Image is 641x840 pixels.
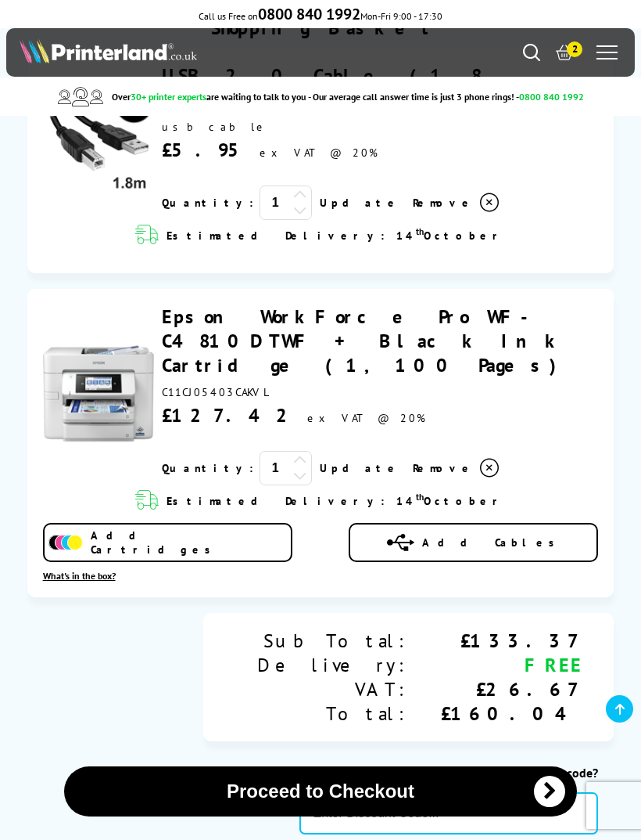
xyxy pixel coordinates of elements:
span: 0800 840 1992 [519,91,584,103]
span: What's in the box? [43,570,116,582]
a: Delete item from your basket [413,191,501,215]
span: Estimated Delivery: 14 October [167,491,507,510]
sup: th [416,225,424,237]
div: FREE [409,653,583,677]
div: Delivery: [235,653,409,677]
div: Sub Total: [235,629,409,653]
a: Update [320,196,400,210]
span: Remove [413,196,474,210]
a: Epson WorkForce Pro WF-C4810DTWF + Black Ink Cartridge (1,100 Pages) [162,305,567,377]
span: - Our average call answer time is just 3 phone rings! - [308,91,584,103]
span: 2 [567,41,582,57]
a: lnk_inthebox [43,570,116,582]
span: ex VAT @ 20% [307,411,425,425]
div: Total: [235,701,409,726]
span: Over are waiting to talk to you [112,91,306,103]
div: VAT: [235,677,409,701]
div: £127.42 [162,403,299,427]
sup: th [416,491,424,503]
a: Delete item from your basket [413,456,501,480]
div: £5.95 [162,138,252,162]
span: 30+ printer experts [131,91,206,103]
span: Add Cartridges [91,528,292,557]
div: £160.04 [409,701,583,726]
a: 0800 840 1992 [258,10,360,22]
img: Add Cartridges [48,535,83,550]
a: Printerland Logo [20,38,320,67]
b: 0800 840 1992 [258,4,360,24]
span: Quantity: [162,461,253,475]
img: Epson WorkForce Pro WF-C4810DTWF + Black Ink Cartridge (1,100 Pages) [43,337,154,449]
img: Printerland Logo [20,38,197,63]
div: £133.37 [409,629,583,653]
span: usbcable [162,120,268,134]
span: Add Cables [422,535,563,550]
img: USB 2.0 Cable (1.8 Metre) [43,85,154,196]
div: £26.67 [409,677,583,701]
a: Search [523,44,540,61]
a: 2 [556,44,573,61]
span: Remove [413,461,474,475]
a: Update [320,461,400,475]
span: ex VAT @ 20% [260,146,378,160]
span: Quantity: [162,196,253,210]
span: Estimated Delivery: 14 October [167,225,507,244]
button: Proceed to Checkout [64,766,577,817]
span: C11CJ05403CAKVL [162,385,270,399]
